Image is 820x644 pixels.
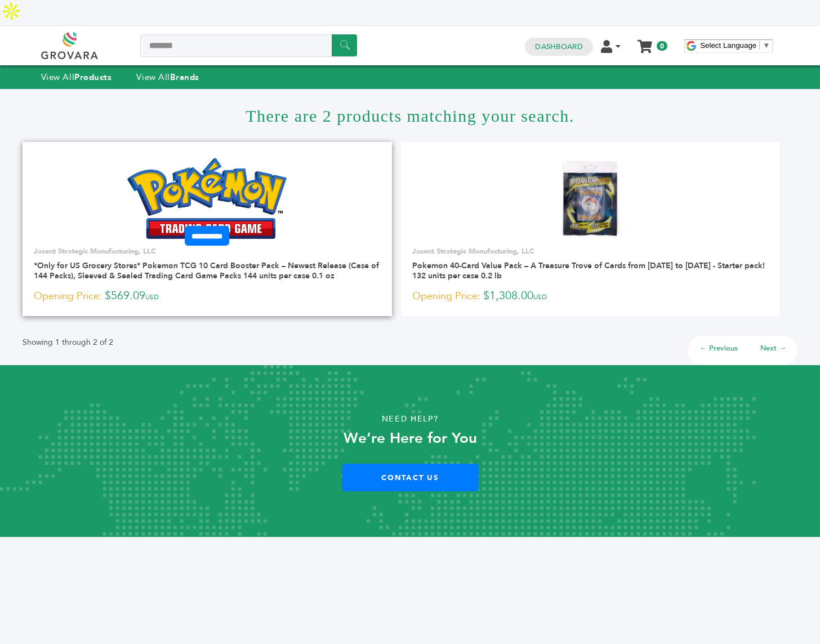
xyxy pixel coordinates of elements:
[23,89,797,142] h1: There are 2 products matching your search.
[533,292,547,301] span: USD
[412,288,480,304] span: Opening Price:
[127,158,287,239] img: *Only for US Grocery Stores* Pokemon TCG 10 Card Booster Pack – Newest Release (Case of 144 Packs...
[342,464,479,491] a: Contact Us
[41,411,779,428] p: Need Help?
[639,36,652,48] a: My Cart
[34,288,381,305] p: $569.09
[759,41,760,50] span: ​
[34,260,379,281] a: *Only for US Grocery Stores* Pokemon TCG 10 Card Booster Pack – Newest Release (Case of 144 Packs...
[763,41,770,50] span: ▼
[145,292,159,301] span: USD
[41,72,112,83] a: View AllProducts
[74,72,112,83] strong: Products
[170,72,199,83] strong: Brands
[657,41,667,51] span: 0
[535,42,582,52] a: Dashboard
[700,41,756,50] span: Select Language
[23,336,113,349] p: Showing 1 through 2 of 2
[699,343,738,353] a: ← Previous
[412,288,769,305] p: $1,308.00
[34,246,381,256] p: Jacent Strategic Manufacturing, LLC
[136,72,199,83] a: View AllBrands
[550,158,631,239] img: Pokemon 40-Card Value Pack – A Treasure Trove of Cards from 1996 to 2024 - Starter pack! 132 unit...
[700,41,770,50] a: Select Language​
[344,428,477,448] strong: We’re Here for You
[760,343,786,353] a: Next →
[140,34,357,57] input: Search a product or brand...
[412,246,769,256] p: Jacent Strategic Manufacturing, LLC
[34,288,102,304] span: Opening Price:
[412,260,765,281] a: Pokemon 40-Card Value Pack – A Treasure Trove of Cards from [DATE] to [DATE] - Starter pack! 132 ...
